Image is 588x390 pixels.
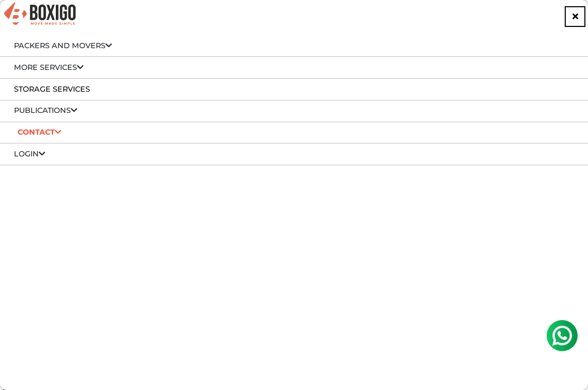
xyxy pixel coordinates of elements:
a: Publications [14,106,78,115]
a: Packers and Movers [14,41,112,50]
img: Boxigo [3,1,77,27]
a: Login [14,149,46,158]
img: whatsapp-icon.svg [10,10,31,31]
a: Storage Services [14,84,90,94]
a: More services [14,63,84,72]
a: Contact [14,123,65,141]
